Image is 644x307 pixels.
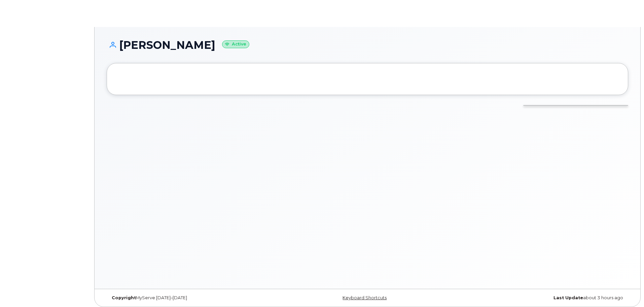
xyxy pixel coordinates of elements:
[107,295,281,301] div: MyServe [DATE]–[DATE]
[454,295,628,301] div: about 3 hours ago
[107,39,628,51] h1: [PERSON_NAME]
[222,40,249,48] small: Active
[343,295,387,300] a: Keyboard Shortcuts
[112,295,136,300] strong: Copyright
[553,295,583,300] strong: Last Update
